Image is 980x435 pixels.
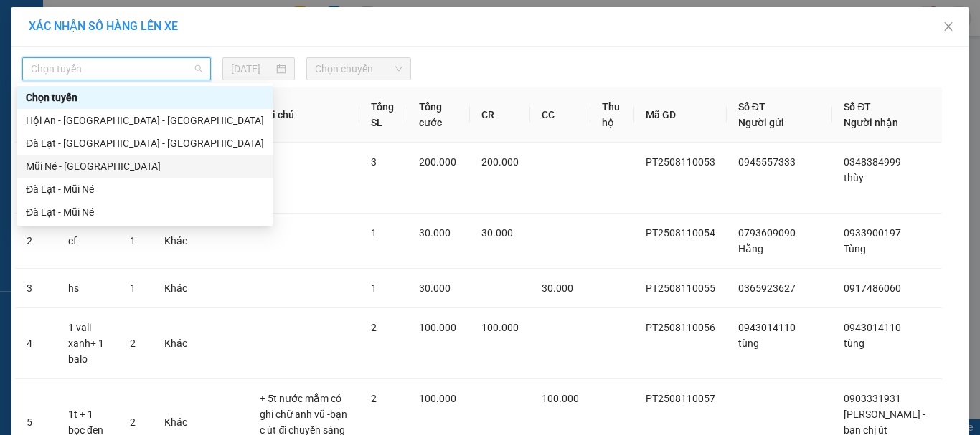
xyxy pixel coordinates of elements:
span: PT2508110056 [646,322,715,333]
th: CC [530,87,590,143]
td: 2 [15,214,57,269]
td: hs [57,269,118,308]
span: 100.000 [542,393,579,404]
span: 100.000 [481,322,519,333]
span: 2 [130,338,136,349]
span: 3 [371,156,377,168]
span: Số ĐT [844,101,871,113]
div: Đà Lạt - Mũi Né [17,201,273,224]
span: 2 [130,416,136,428]
div: Đà Lạt - Mũi Né [26,204,264,220]
span: thùy [844,172,864,183]
span: 0365923627 [738,282,796,294]
div: Chọn tuyến [26,90,264,105]
th: Tổng cước [407,87,470,143]
th: STT [15,87,57,143]
span: 0943014110 [844,322,901,333]
td: Khác [153,269,199,308]
span: Số ĐT [738,101,765,113]
div: Đà Lạt - Mũi Né [26,181,264,197]
span: 0933900197 [844,227,901,239]
span: tùng [738,338,759,349]
span: 1 [130,282,136,294]
th: Ghi chú [248,87,359,143]
span: 0943014110 [738,322,796,333]
span: PT2508110054 [646,227,715,239]
span: close [943,21,954,32]
span: 200.000 [419,156,456,168]
input: 11/08/2025 [231,61,273,77]
span: 1 [371,227,377,239]
span: 0945557333 [738,156,796,168]
button: Close [928,7,969,47]
td: 3 [15,269,57,308]
td: 1 vali xanh+ 1 balo [57,308,118,379]
span: 30.000 [542,282,573,294]
span: 100.000 [419,322,456,333]
span: 1 [371,282,377,294]
th: CR [470,87,530,143]
span: PT2508110055 [646,282,715,294]
div: Mũi Né - Đà Lạt [17,155,273,178]
span: XÁC NHẬN SỐ HÀNG LÊN XE [29,19,178,33]
span: 2 [371,393,377,404]
span: 1 [130,235,136,247]
span: PT2508110053 [646,156,715,168]
span: tùng [844,338,864,349]
span: 0917486060 [844,282,901,294]
span: Người gửi [738,117,784,128]
span: 2 [371,322,377,333]
span: Tùng [844,243,866,254]
div: Mũi Né - [GEOGRAPHIC_DATA] [26,158,264,174]
span: 30.000 [419,282,451,294]
div: Chọn tuyến [17,86,273,109]
span: 100.000 [419,393,456,404]
td: 4 [15,308,57,379]
div: Hội An - Nha Trang - Đà Lạt [17,109,273,132]
span: 200.000 [481,156,519,168]
div: Đà Lạt - [GEOGRAPHIC_DATA] - [GEOGRAPHIC_DATA] [26,135,264,151]
td: 1 [15,143,57,214]
span: 0793609090 [738,227,796,239]
td: Khác [153,214,199,269]
th: Thu hộ [590,87,634,143]
div: Hội An - [GEOGRAPHIC_DATA] - [GEOGRAPHIC_DATA] [26,113,264,128]
span: 30.000 [419,227,451,239]
td: Khác [153,308,199,379]
span: Hằng [738,243,763,254]
span: 0348384999 [844,156,901,168]
span: 30.000 [481,227,513,239]
th: Tổng SL [359,87,408,143]
div: Đà Lạt - Nha Trang - Hội An [17,132,273,155]
div: Đà Lạt - Mũi Né [17,178,273,201]
span: 0903331931 [844,393,901,404]
span: Chọn tuyến [31,58,202,80]
span: PT2508110057 [646,393,715,404]
span: Chọn chuyến [315,58,403,80]
td: cf [57,214,118,269]
span: Người nhận [844,117,898,128]
th: Mã GD [634,87,727,143]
